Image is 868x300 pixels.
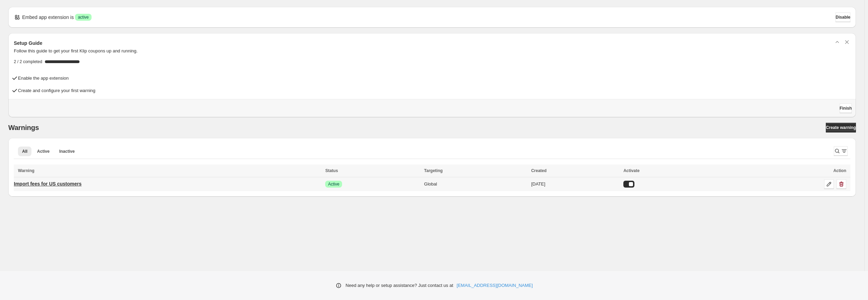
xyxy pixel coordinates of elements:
span: All [22,149,27,154]
span: Targeting [424,168,443,173]
span: Activate [623,168,640,173]
span: Warning [18,168,35,173]
span: active [78,14,88,20]
span: Finish [840,106,852,111]
a: [EMAIL_ADDRESS][DOMAIN_NAME] [457,282,533,289]
h4: Enable the app extension [18,75,69,82]
span: Create warning [826,125,856,130]
span: Disable [836,14,850,20]
span: Active [37,149,49,154]
button: Disable [836,12,850,22]
a: Create warning [826,123,856,132]
div: Global [424,181,527,188]
h2: Warnings [8,123,39,132]
p: Embed app extension is [22,14,74,21]
p: Import fees for US customers [14,180,82,187]
p: Follow this guide to get your first Klip coupons up and running. [14,48,850,54]
button: Finish [840,103,852,113]
h4: Create and configure your first warning [18,87,95,94]
div: [DATE] [531,181,619,188]
span: Active [328,181,339,187]
span: Status [325,168,338,173]
span: 2 / 2 completed [14,59,42,64]
span: Created [531,168,547,173]
span: Action [833,168,846,173]
a: Import fees for US customers [14,178,82,189]
button: Search and filter results [834,146,848,156]
h3: Setup Guide [14,40,42,47]
span: Inactive [59,149,75,154]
